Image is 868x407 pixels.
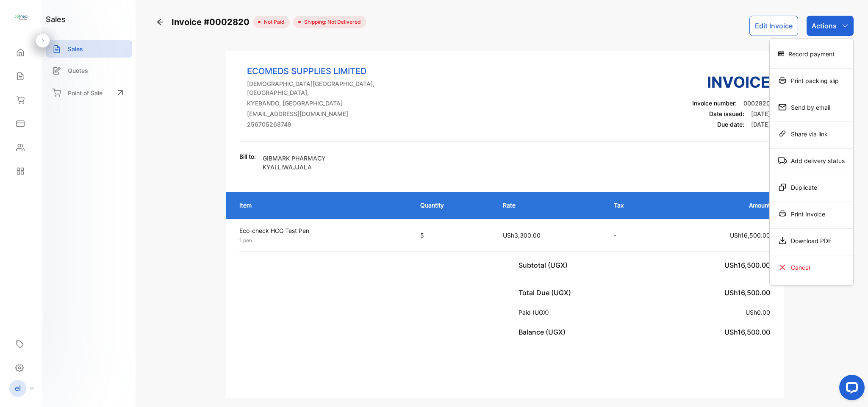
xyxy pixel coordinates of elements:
[770,205,853,222] div: Print Invoice
[692,71,770,94] h3: Invoice
[770,45,853,62] div: Record payment
[770,259,853,276] div: Cancel
[751,121,770,128] span: [DATE]
[832,371,868,407] iframe: LiveChat chat widget
[15,11,28,24] img: logo
[503,201,597,210] p: Rate
[239,152,256,161] p: Bill to:
[770,125,853,142] div: Share via link
[770,232,853,249] div: Download PDF
[692,100,737,107] span: Invoice number:
[709,110,744,117] span: Date issued:
[239,201,403,210] p: Item
[614,201,652,210] p: Tax
[261,18,285,26] span: not paid
[812,21,837,31] p: Actions
[724,261,770,269] span: USh16,500.00
[420,231,486,240] p: 5
[247,79,410,97] p: [DEMOGRAPHIC_DATA][GEOGRAPHIC_DATA], [GEOGRAPHIC_DATA],
[669,201,771,210] p: Amount
[239,237,405,244] p: 1 pen
[46,14,66,25] h1: sales
[420,201,486,210] p: Quantity
[730,232,770,239] span: USh16,500.00
[724,288,770,297] span: USh16,500.00
[247,109,410,118] p: [EMAIL_ADDRESS][DOMAIN_NAME]
[519,260,571,270] p: Subtotal (UGX)
[247,65,410,78] p: ECOMEDS SUPPLIES LIMITED
[46,62,132,79] a: Quotes
[770,152,853,169] div: Add delivery status
[46,83,132,102] a: Point of Sale
[724,328,770,336] span: USh16,500.00
[68,66,88,75] p: Quotes
[519,288,574,298] p: Total Due (UGX)
[46,40,132,58] a: Sales
[503,232,541,239] span: USh3,300.00
[717,121,744,128] span: Due date:
[239,226,405,235] p: Eco-check HCG Test Pen
[519,308,552,317] p: Paid (UGX)
[247,99,410,108] p: KYEBANDO, [GEOGRAPHIC_DATA]
[807,16,854,36] button: Actions
[263,154,360,172] p: GIBMARK PHARMACY KYALLIWAJJALA
[770,99,853,116] div: Send by email
[743,100,770,107] span: 0002820
[68,44,83,53] p: Sales
[172,16,253,28] span: Invoice #0002820
[770,179,853,196] div: Duplicate
[68,89,103,97] p: Point of Sale
[751,110,770,117] span: [DATE]
[749,16,798,36] button: Edit Invoice
[15,383,21,394] p: el
[614,231,652,240] p: -
[301,18,361,26] span: Shipping: Not Delivered
[770,72,853,89] div: Print packing slip
[247,120,410,129] p: 256705268749
[519,327,569,337] p: Balance (UGX)
[746,309,770,316] span: USh0.00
